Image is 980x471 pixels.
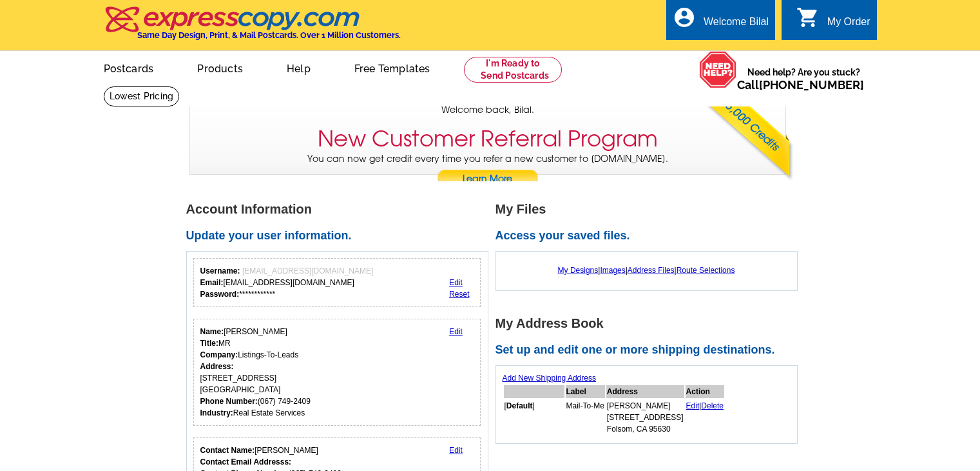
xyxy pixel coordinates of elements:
[686,399,725,436] td: |
[104,15,401,40] a: Same Day Design, Print, & Mail Postcards. Over 1 Million Customers.
[673,6,696,29] i: account_circle
[566,399,605,436] td: Mail-To-Me
[200,290,240,299] strong: Password:
[699,51,737,88] img: help
[200,350,238,359] strong: Company:
[200,362,234,371] strong: Address:
[686,385,725,398] th: Action
[441,103,534,117] span: Welcome back, Bilal.
[449,327,463,336] a: Edit
[606,399,684,436] td: [PERSON_NAME] [STREET_ADDRESS] Folsom, CA 95630
[193,319,481,426] div: Your personal details.
[449,290,469,299] a: Reset
[677,266,735,275] a: Route Selections
[186,229,495,243] h2: Update your user information.
[200,446,255,455] strong: Contact Name:
[796,6,820,29] i: shopping_cart
[318,126,658,152] h3: New Customer Referral Program
[266,52,331,83] a: Help
[628,266,675,275] a: Address Files
[759,78,864,92] a: [PHONE_NUMBER]
[704,16,769,34] div: Welcome Bilal
[83,52,175,83] a: Postcards
[796,14,870,30] a: shopping_cart My Order
[503,258,791,283] div: | | |
[437,170,539,189] a: Learn More
[506,401,533,410] b: Default
[137,30,401,40] h4: Same Day Design, Print, & Mail Postcards. Over 1 Million Customers.
[827,16,870,34] div: My Order
[200,266,240,276] strong: Username:
[449,278,463,287] a: Edit
[190,152,785,189] p: You can now get credit every time you refer a new customer to [DOMAIN_NAME].
[193,258,481,307] div: Your login information.
[200,397,258,406] strong: Phone Number:
[503,374,596,383] a: Add New Shipping Address
[606,385,684,398] th: Address
[334,52,451,83] a: Free Templates
[200,408,233,417] strong: Industry:
[177,52,264,83] a: Products
[200,457,292,466] strong: Contact Email Addresss:
[737,66,870,92] span: Need help? Are you stuck?
[737,78,864,92] span: Call
[449,446,463,455] a: Edit
[495,343,805,357] h2: Set up and edit one or more shipping destinations.
[600,266,625,275] a: Images
[200,326,311,419] div: [PERSON_NAME] MR Listings-To-Leads [STREET_ADDRESS] [GEOGRAPHIC_DATA] (067) 749-2409 Real Estate ...
[186,203,495,216] h1: Account Information
[495,229,805,243] h2: Access your saved files.
[242,266,373,276] span: [EMAIL_ADDRESS][DOMAIN_NAME]
[558,266,599,275] a: My Designs
[504,399,564,436] td: [ ]
[200,327,224,336] strong: Name:
[200,339,218,348] strong: Title:
[495,317,805,330] h1: My Address Book
[686,401,700,410] a: Edit
[495,203,805,216] h1: My Files
[701,401,724,410] a: Delete
[566,385,605,398] th: Label
[200,278,224,287] strong: Email:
